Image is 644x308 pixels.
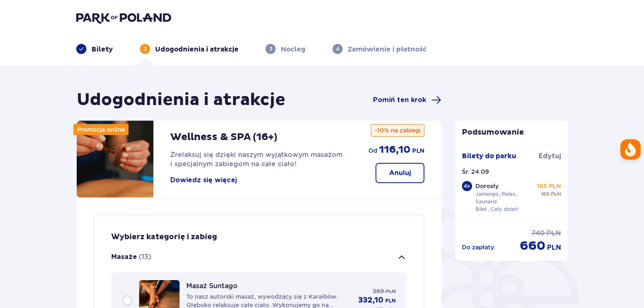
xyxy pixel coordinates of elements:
div: 4 x [462,181,472,191]
p: Do zapłaty : [462,243,496,251]
p: (13) [139,252,151,262]
p: PLN [547,243,561,252]
p: Jamango, Relax, Saunaria [475,190,534,205]
p: PLN [547,229,561,238]
p: 332,10 [358,295,384,305]
h1: Udogodnienia i atrakcje [77,89,285,111]
p: Bilety do parku [462,151,516,161]
button: Dowiedz się więcej [170,176,237,185]
p: Zamówienie i płatność [348,45,427,54]
p: Bilet „Cały dzień” [475,205,520,213]
a: Edytuj [539,151,561,161]
a: Pomiń ten krok [373,95,441,105]
p: Podsumowanie [455,127,568,138]
p: Udogodnienia i atrakcje [155,45,239,54]
img: Park of Poland logo [76,12,171,24]
div: Promocja online [73,124,129,135]
p: 660 [520,238,545,254]
p: 369 [373,287,384,295]
p: Masaż Suntago [186,282,238,290]
p: Nocleg [281,45,306,54]
p: Wybierz kategorię i zabieg [111,232,217,242]
span: Pomiń ten krok [373,95,426,105]
p: 185 [541,190,549,198]
p: 165 PLN [537,182,561,190]
p: PLN [412,147,424,155]
p: 116,10 [379,143,411,156]
p: Bilety [91,45,113,54]
p: Anuluj [389,168,411,178]
p: -10% na zabiegi [371,124,424,137]
span: PLN [386,288,396,295]
p: Dorosły [475,182,499,190]
p: Masaże [111,252,137,262]
span: Zrelaksuj się dzięki naszym wyjątkowym masażom i specjalnym zabiegom na całe ciało! [170,151,343,168]
button: Masaże(13) [111,242,407,273]
p: Śr. 24.09 [462,168,489,176]
p: 2 [144,45,147,53]
p: PLN [385,297,396,305]
p: Wellness & SPA (16+) [170,131,277,143]
p: 4 [336,45,339,53]
p: 3 [269,45,272,53]
img: attraction [77,121,153,197]
p: od [368,146,377,155]
button: Anuluj [376,163,424,183]
p: 740 [531,229,545,238]
p: PLN [551,190,561,198]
